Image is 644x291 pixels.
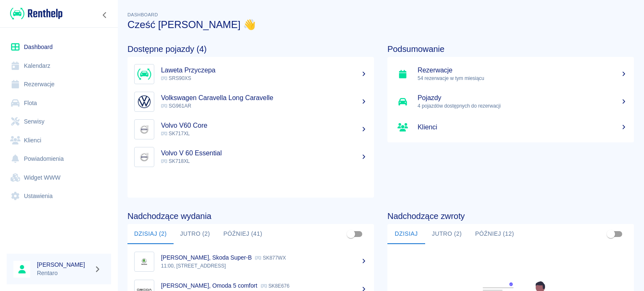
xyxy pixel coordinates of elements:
button: Jutro (2) [174,224,217,244]
a: Ustawienia [7,187,111,206]
span: Dashboard [127,12,158,17]
a: Rezerwacje [7,75,111,94]
span: Pokaż przypisane tylko do mnie [343,226,359,242]
h5: Pojazdy [418,94,627,102]
button: Jutro (2) [425,224,468,244]
p: 54 rezerwacje w tym miesiącu [418,75,627,82]
a: Dashboard [7,38,111,57]
h4: Nadchodzące wydania [127,211,374,221]
h5: Volkswagen Caravella Long Caravelle [161,94,367,102]
span: Pokaż przypisane tylko do mnie [603,226,619,242]
p: 4 pojazdów dostępnych do rezerwacji [418,102,627,110]
button: Dzisiaj [387,224,425,244]
p: Rentaro [37,269,91,278]
h3: Cześć [PERSON_NAME] 👋 [127,19,634,31]
a: Renthelp logo [7,7,62,21]
a: Kalendarz [7,57,111,75]
button: Później (12) [468,224,521,244]
a: Klienci [7,131,111,150]
img: Image [136,66,152,82]
h4: Nadchodzące zwroty [387,211,634,221]
img: Renthelp logo [10,7,62,21]
button: Później (41) [217,224,269,244]
a: ImageLaweta Przyczepa SRS90XS [127,60,374,88]
p: [PERSON_NAME], Skoda Super-B [161,254,252,261]
h5: Rezerwacje [418,66,627,75]
img: Image [136,254,152,270]
span: SK718XL [161,158,190,164]
img: Image [136,149,152,165]
a: Widget WWW [7,168,111,187]
a: Powiadomienia [7,149,111,168]
a: Pojazdy4 pojazdów dostępnych do rezerwacji [387,88,634,116]
a: ImageVolvo V60 Core SK717XL [127,116,374,143]
span: SK717XL [161,131,190,136]
p: SK8E676 [261,283,290,289]
h5: Volvo V60 Core [161,121,367,130]
h6: [PERSON_NAME] [37,260,91,269]
img: Image [136,121,152,137]
a: ImageVolkswagen Caravella Long Caravelle SG961AR [127,88,374,116]
a: Rezerwacje54 rezerwacje w tym miesiącu [387,60,634,88]
a: Klienci [387,116,634,139]
img: Image [136,94,152,110]
p: [PERSON_NAME], Omoda 5 comfort [161,282,257,289]
h4: Podsumowanie [387,44,634,54]
button: Zwiń nawigację [99,10,111,21]
a: Image[PERSON_NAME], Skoda Super-B SK877WX11:00, [STREET_ADDRESS] [127,247,374,276]
h5: Laweta Przyczepa [161,66,367,75]
a: Flota [7,94,111,113]
p: 11:00, [STREET_ADDRESS] [161,262,367,270]
span: SG961AR [161,103,191,109]
p: SK877WX [255,255,286,261]
span: SRS90XS [161,75,191,81]
button: Dzisiaj (2) [127,224,174,244]
h4: Dostępne pojazdy (4) [127,44,374,54]
a: ImageVolvo V 60 Essential SK718XL [127,143,374,171]
h5: Volvo V 60 Essential [161,149,367,157]
a: Serwisy [7,112,111,131]
h5: Klienci [418,123,627,131]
